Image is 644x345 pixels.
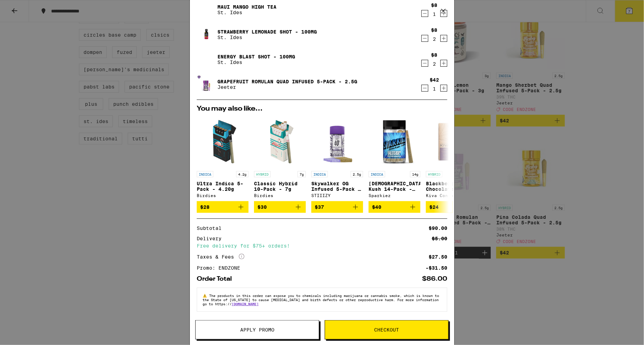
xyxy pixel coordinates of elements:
button: Decrement [421,60,428,67]
a: Energy Blast Shot - 100mg [217,54,295,59]
div: Sparkiez [369,193,420,198]
div: $8 [431,27,438,33]
div: 2 [431,61,438,67]
a: Maui Mango High Tea [217,4,276,10]
p: 2.5g [351,171,363,177]
button: Checkout [325,320,449,339]
div: $90.00 [429,226,447,231]
p: Ultra Indica 5-Pack - 4.20g [197,181,248,192]
a: [DOMAIN_NAME] [232,302,258,306]
div: $8 [431,52,438,58]
div: 2 [431,36,438,42]
div: Free delivery for $75+ orders! [197,243,447,248]
button: Add to bag [369,201,420,213]
p: HYBRID [254,171,271,177]
p: St. Ides [217,10,276,15]
button: Increment [440,35,447,42]
p: 14g [410,171,420,177]
div: Subtotal [197,226,226,231]
button: Increment [440,85,447,92]
span: Checkout [374,327,399,332]
p: Jeeter [217,84,357,90]
div: $86.00 [422,276,447,282]
img: Grapefruit Romulan Quad Infused 5-Pack - 2.5g [197,75,216,94]
button: Add to bag [426,201,478,213]
img: STIIIZY - Skywalker OG Infused 5-Pack - 2.5g [311,116,363,168]
p: [DEMOGRAPHIC_DATA] Kush 14-Pack - 14g [369,181,420,192]
h2: You may also like... [197,105,447,112]
p: HYBRID [426,171,442,177]
span: $28 [200,204,209,210]
img: Sparkiez - Hindu Kush 14-Pack - 14g [369,116,420,168]
button: Add to bag [311,201,363,213]
p: INDICA [197,171,213,177]
div: Delivery [197,236,226,241]
p: INDICA [369,171,385,177]
img: Energy Blast Shot - 100mg [197,50,216,69]
span: $30 [257,204,267,210]
p: 4.2g [236,171,248,177]
span: Hi. Need any help? [4,5,50,10]
div: 1 [430,86,439,92]
img: Birdies - Ultra Indica 5-Pack - 4.20g [197,116,248,168]
div: $42 [430,77,439,83]
span: $40 [372,204,381,210]
a: Open page for Classic Hybrid 10-Pack - 7g from Birdies [254,116,306,201]
div: Order Total [197,276,237,282]
div: Taxes & Fees [197,254,244,260]
button: Decrement [421,35,428,42]
span: ⚠️ [203,293,209,298]
p: INDICA [311,171,328,177]
a: Open page for Hindu Kush 14-Pack - 14g from Sparkiez [369,116,420,201]
button: Increment [440,60,447,67]
a: Open page for Ultra Indica 5-Pack - 4.20g from Birdies [197,116,248,201]
div: Birdies [197,193,248,198]
img: Strawberry Lemonade Shot - 100mg [197,25,216,44]
a: Open page for Skywalker OG Infused 5-Pack - 2.5g from STIIIZY [311,116,363,201]
div: 1 [431,11,438,17]
p: St. Ides [217,35,317,40]
a: Grapefruit Romulan Quad Infused 5-Pack - 2.5g [217,79,357,84]
button: Decrement [421,85,428,92]
span: Apply Promo [240,327,274,332]
img: Kiva Confections - Blackberry Dark Chocolate Bar [426,116,478,168]
a: Strawberry Lemonade Shot - 100mg [217,29,317,35]
p: Blackberry Dark Chocolate Bar [426,181,478,192]
div: -$31.50 [426,265,447,270]
p: Skywalker OG Infused 5-Pack - 2.5g [311,181,363,192]
div: $27.50 [429,254,447,259]
div: $5.00 [432,236,447,241]
div: Promo: ENDZONE [197,265,245,270]
span: $37 [315,204,324,210]
p: Classic Hybrid 10-Pack - 7g [254,181,306,192]
div: Kiva Confections [426,193,478,198]
div: Birdies [254,193,306,198]
span: $24 [429,204,439,210]
button: Add to bag [254,201,306,213]
p: 7g [297,171,306,177]
img: Birdies - Classic Hybrid 10-Pack - 7g [254,116,306,168]
button: Apply Promo [195,320,319,339]
span: The products in this order can expose you to chemicals including marijuana or cannabis smoke, whi... [203,293,439,306]
button: Decrement [421,10,428,17]
button: Add to bag [197,201,248,213]
p: St. Ides [217,59,295,65]
div: STIIIZY [311,193,363,198]
a: Open page for Blackberry Dark Chocolate Bar from Kiva Confections [426,116,478,201]
div: $8 [431,2,438,8]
